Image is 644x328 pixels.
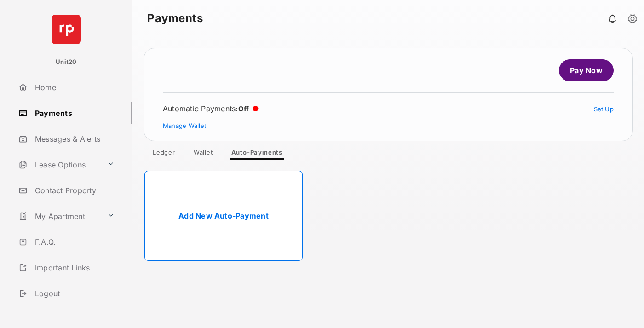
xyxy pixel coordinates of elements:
[186,149,220,160] a: Wallet
[238,104,249,113] span: Off
[52,15,81,44] img: svg+xml;base64,PHN2ZyB4bWxucz0iaHR0cDovL3d3dy53My5vcmcvMjAwMC9zdmciIHdpZHRoPSI2NCIgaGVpZ2h0PSI2NC...
[594,105,614,113] a: Set Up
[15,128,132,150] a: Messages & Alerts
[147,13,203,24] strong: Payments
[15,154,103,176] a: Lease Options
[163,104,259,113] div: Automatic Payments :
[163,122,206,129] a: Manage Wallet
[15,102,132,124] a: Payments
[144,171,303,261] a: Add New Auto-Payment
[56,58,77,67] p: Unit20
[15,282,132,305] a: Logout
[224,149,290,160] a: Auto-Payments
[145,149,183,160] a: Ledger
[15,76,132,98] a: Home
[15,257,118,279] a: Important Links
[15,179,132,201] a: Contact Property
[15,231,132,253] a: F.A.Q.
[15,205,103,227] a: My Apartment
